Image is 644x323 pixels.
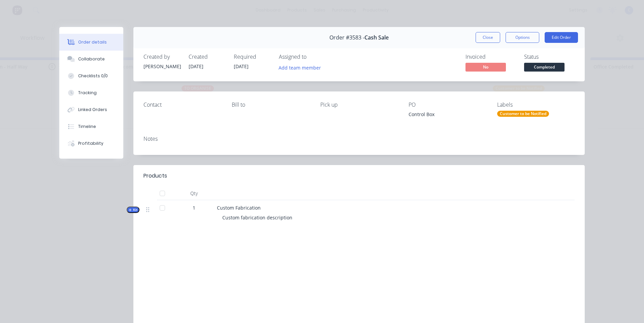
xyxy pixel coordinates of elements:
div: Customer to be Notified [497,111,549,117]
button: Options [506,32,539,43]
span: Completed [524,63,565,71]
div: Labels [497,102,575,108]
div: PO [409,102,486,108]
span: Order #3583 - [329,34,364,41]
button: Completed [524,63,565,73]
div: Collaborate [78,56,105,62]
div: [PERSON_NAME] [143,63,181,70]
span: No [465,63,506,71]
div: Required [234,54,271,60]
div: Bill to [232,102,309,108]
span: Custom fabrication description [222,214,292,221]
button: Timeline [59,118,123,135]
div: Checklists 0/0 [78,73,108,79]
div: Status [524,54,575,60]
div: Invoiced [465,54,516,60]
span: [DATE] [234,63,249,70]
div: Products [143,172,167,180]
div: Notes [143,136,575,142]
button: Collaborate [59,51,123,68]
span: [DATE] [189,63,203,70]
button: Order details [59,34,123,51]
span: Kit [129,207,137,212]
div: Order details [78,39,107,45]
div: Control Box [409,111,486,120]
button: Close [476,32,500,43]
button: Profitability [59,135,123,152]
div: Linked Orders [78,107,107,113]
div: Tracking [78,90,97,96]
div: Created by [143,54,181,60]
button: Add team member [279,63,325,72]
button: Tracking [59,84,123,101]
button: Linked Orders [59,101,123,118]
button: Edit Order [545,32,578,43]
span: Cash Sale [364,34,389,41]
span: 1 [193,204,195,211]
div: Timeline [78,124,96,130]
div: Pick up [320,102,398,108]
div: Qty [174,187,214,200]
div: Contact [143,102,221,108]
button: Checklists 0/0 [59,68,123,84]
button: Kit [127,207,139,213]
div: Profitability [78,140,103,146]
span: Custom Fabrication [217,205,261,211]
button: Add team member [275,63,325,72]
div: Assigned to [279,54,346,60]
div: Created [189,54,226,60]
